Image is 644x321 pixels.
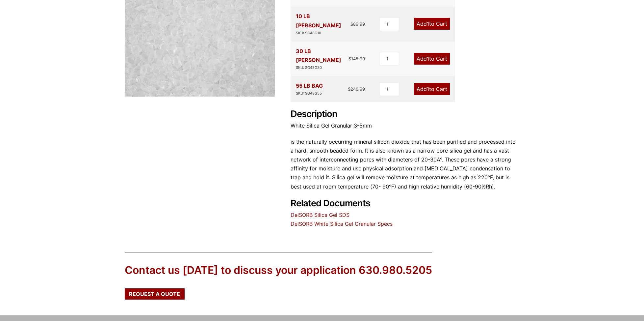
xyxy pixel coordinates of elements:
[296,12,351,36] div: 10 LB [PERSON_NAME]
[296,47,349,71] div: 30 LB [PERSON_NAME]
[291,137,520,191] p: is the naturally occurring mineral silicon dioxide that has been purified and processed into a ha...
[348,56,351,61] span: $
[291,212,349,218] a: DelSORB Silica Gel SDS
[348,86,350,92] span: $
[427,55,429,62] span: 1
[348,86,365,92] bdi: 240.99
[296,65,349,71] div: SKU: SG48G30
[350,21,365,27] bdi: 89.99
[291,121,520,130] p: White Silica Gel Granular 3-5mm
[414,83,450,95] a: Add1to Cart
[414,53,450,65] a: Add1to Cart
[125,263,432,278] div: Contact us [DATE] to discuss your application 630.980.5205
[350,21,353,27] span: $
[291,109,520,120] h2: Description
[291,220,393,227] a: DelSORB White Silica Gel Granular Specs
[296,90,323,97] div: SKU: SG48G55
[348,56,365,61] bdi: 145.99
[427,20,429,27] span: 1
[129,291,180,297] span: Request a Quote
[296,81,323,97] div: 55 LB BAG
[125,288,185,300] a: Request a Quote
[427,86,429,92] span: 1
[296,30,351,36] div: SKU: SG48G10
[414,18,450,30] a: Add1to Cart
